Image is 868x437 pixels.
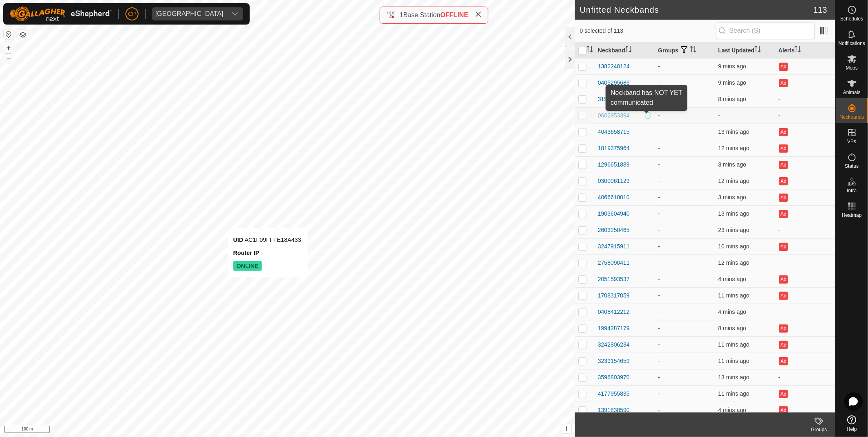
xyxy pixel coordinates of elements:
div: 0300061129 [598,177,630,185]
button: Ad [779,79,788,87]
span: Neckbands [839,115,864,119]
span: 11 Aug 2025, 10:29 am [718,210,749,217]
th: Last Updated [715,43,775,59]
td: - [655,336,715,353]
span: 11 Aug 2025, 10:31 am [718,145,749,151]
div: 4066618010 [598,193,630,202]
td: - [655,271,715,287]
div: [GEOGRAPHIC_DATA] [155,11,224,17]
div: dropdown trigger [227,7,243,20]
span: 11 Aug 2025, 10:32 am [718,341,749,348]
button: Ad [779,341,788,349]
span: Manbulloo Station [152,7,227,20]
div: 1994287179 [598,324,630,333]
span: AC1F09FFFE18A433 [245,237,301,243]
td: - [775,255,835,271]
div: 3247915911 [598,242,630,251]
button: Ad [779,210,788,218]
td: - [655,189,715,205]
td: - [655,353,715,369]
div: 1296651889 [598,160,630,169]
div: 3596803970 [598,373,630,382]
span: Schedules [840,16,863,21]
div: 0408412212 [598,308,630,316]
p-sorticon: Activate to sort [794,47,801,54]
td: - [655,74,715,91]
td: - [655,238,715,255]
button: Ad [779,390,788,398]
div: 3191487038 [598,95,630,104]
button: Map Layers [18,30,28,40]
div: 2603250465 [598,226,630,234]
td: - [655,385,715,402]
th: Alerts [775,43,835,59]
div: 4043658715 [598,128,630,136]
span: 11 Aug 2025, 10:34 am [718,96,746,102]
a: Help [836,412,868,435]
span: UID [233,237,244,243]
a: Contact Us [295,426,320,434]
div: 1903604940 [598,209,630,218]
span: Notifications [839,41,865,46]
span: 11 Aug 2025, 10:39 am [718,276,746,282]
span: OFFLINE [441,11,468,18]
td: - [655,255,715,271]
span: 11 Aug 2025, 10:32 am [718,390,749,397]
span: Help [847,427,857,432]
button: Reset Map [4,29,13,39]
div: 2758090411 [598,259,630,267]
button: Ad [779,128,788,136]
td: - [655,173,715,189]
td: - [655,91,715,107]
div: 1382240124 [598,62,630,71]
button: Ad [779,292,788,300]
button: Ad [779,194,788,202]
span: 11 Aug 2025, 10:38 am [718,407,746,413]
button: – [4,54,13,63]
span: 11 Aug 2025, 10:20 am [718,227,749,233]
div: 0405295686 [598,79,630,87]
div: 1391838590 [598,406,630,414]
span: ONLINE [233,261,262,271]
button: Ad [779,324,788,333]
h2: Unfitted Neckbands [580,5,814,15]
span: 11 Aug 2025, 10:31 am [718,178,749,184]
div: Groups [803,426,835,433]
span: 1 [400,11,403,18]
td: - [655,222,715,238]
td: - [655,156,715,173]
td: - [655,205,715,222]
span: 11 Aug 2025, 10:40 am [718,161,746,168]
p-sorticon: Activate to sort [625,47,632,54]
button: Ad [779,63,788,71]
div: 3239154659 [598,357,630,365]
span: 11 Aug 2025, 10:39 am [718,194,746,200]
div: 3242806234 [598,340,630,349]
button: + [4,43,13,53]
td: - [775,304,835,320]
span: 11 Aug 2025, 10:33 am [718,243,749,250]
span: - [261,250,263,256]
th: Neckband [595,43,655,59]
span: 11 Aug 2025, 10:39 am [718,309,746,315]
div: 0602953394 [598,111,630,120]
button: Ad [779,357,788,365]
p-sorticon: Activate to sort [586,47,593,54]
td: - [775,369,835,385]
span: 11 Aug 2025, 10:32 am [718,292,749,299]
span: Mobs [846,65,858,70]
button: Ad [779,161,788,169]
span: 11 Aug 2025, 10:30 am [718,374,749,381]
span: - [718,112,720,119]
button: Ad [779,177,788,185]
td: - [775,222,835,238]
button: i [562,424,571,433]
td: - [655,402,715,418]
p-sorticon: Activate to sort [754,47,761,54]
span: 11 Aug 2025, 10:35 am [718,325,746,331]
th: Groups [655,43,715,59]
span: Router IP [233,250,260,256]
td: - [655,140,715,156]
span: CP [128,10,136,18]
button: Ad [779,275,788,284]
